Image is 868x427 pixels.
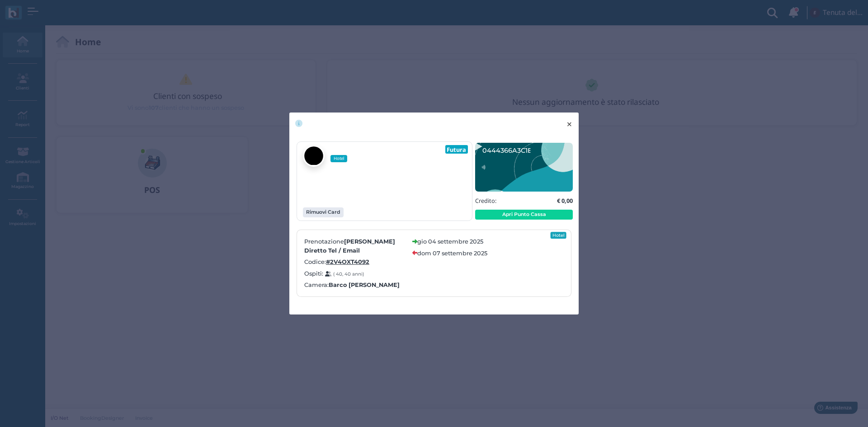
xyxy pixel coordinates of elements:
[447,145,466,154] b: Futura
[551,232,566,239] div: Hotel
[303,145,353,167] a: Hotel
[475,197,496,204] h5: Credito:
[303,207,344,217] button: Rimuovi Card
[27,7,60,14] span: Assistenza
[482,146,541,155] text: 0444366A3C1E90
[330,155,348,162] span: Hotel
[557,197,573,205] b: € 0,00
[475,210,573,220] button: Apri Punto Cassa
[566,118,573,130] span: ×
[304,237,407,254] label: Prenotazione
[304,238,395,253] b: [PERSON_NAME] Diretto Tel / Email
[417,237,483,246] label: gio 04 settembre 2025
